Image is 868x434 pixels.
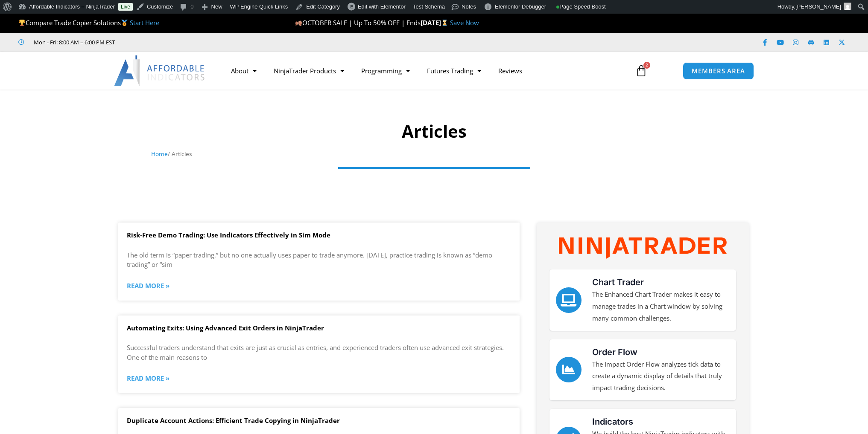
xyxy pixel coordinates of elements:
span: Mon - Fri: 8:00 AM – 6:00 PM EST [32,37,115,47]
a: Futures Trading [418,61,490,81]
a: Read more about Risk-Free Demo Trading: Use Indicators Effectively in Sim Mode [127,280,170,292]
a: Reviews [490,61,531,81]
a: Duplicate Account Actions: Efficient Trade Copying in NinjaTrader [127,416,340,425]
img: 🏆 [19,20,25,26]
span: 2 [643,62,650,69]
strong: [DATE] [421,18,450,27]
span: Edit with Elementor [358,3,406,10]
a: Start Here [130,18,159,27]
a: Order Flow [556,357,582,382]
p: The Enhanced Chart Trader makes it easy to manage trades in a Chart window by solving many common... [592,289,730,324]
nav: Menu [222,61,625,81]
nav: Breadcrumb [151,148,717,159]
iframe: Customer reviews powered by Trustpilot [127,38,255,46]
img: LogoAI | Affordable Indicators – NinjaTrader [114,55,206,86]
a: Live [118,3,133,11]
a: Chart Trader [592,277,644,287]
img: ⌛ [441,20,448,26]
img: 🥇 [121,20,128,26]
a: Read more about Automating Exits: Using Advanced Exit Orders in NinjaTrader [127,373,170,385]
span: Compare Trade Copier Solutions [18,18,159,27]
a: Chart Trader [556,287,582,313]
a: Save Now [450,18,479,27]
p: The Impact Order Flow analyzes tick data to create a dynamic display of details that truly impact... [592,359,730,394]
a: Order Flow [592,347,637,357]
a: Programming [353,61,418,81]
a: Risk-Free Demo Trading: Use Indicators Effectively in Sim Mode [127,231,330,239]
a: MEMBERS AREA [683,62,754,80]
span: OCTOBER SALE | Up To 50% OFF | Ends [295,18,421,27]
h1: Articles [151,119,717,143]
p: The old term is “paper trading,” but no one actually uses paper to trade anymore. [DATE], practic... [127,250,511,269]
a: Automating Exits: Using Advanced Exit Orders in NinjaTrader [127,324,324,332]
a: NinjaTrader Products [265,61,353,81]
span: [PERSON_NAME] [795,3,841,10]
a: 2 [623,58,660,83]
img: 🍂 [295,20,302,26]
a: About [222,61,265,81]
a: Indicators [592,417,633,427]
p: Successful traders understand that exits are just as crucial as entries, and experienced traders ... [127,343,511,362]
a: Home [151,150,168,158]
span: MEMBERS AREA [692,68,745,74]
img: NinjaTrader Wordmark color RGB [559,237,727,259]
